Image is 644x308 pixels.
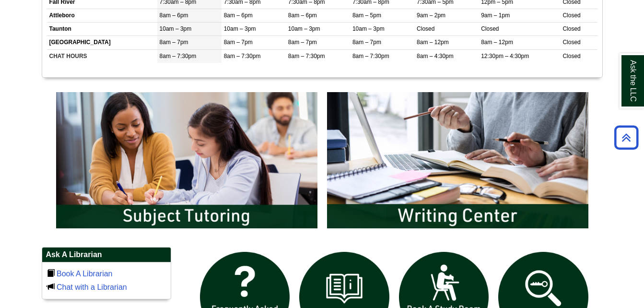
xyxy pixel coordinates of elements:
span: 10am – 3pm [160,25,192,32]
span: 8am – 7pm [160,39,188,46]
img: Subject Tutoring Information [51,87,322,233]
span: 9am – 1pm [481,12,510,19]
span: 8am – 12pm [417,39,449,46]
span: 8am – 6pm [160,12,188,19]
span: 10am – 3pm [224,25,256,32]
span: Closed [562,12,580,19]
span: 12:30pm – 4:30pm [481,53,529,59]
span: 8am – 7:30pm [160,53,197,59]
span: 8am – 7pm [352,39,381,46]
span: 8am – 7:30pm [224,53,261,59]
h2: Ask A Librarian [42,248,171,262]
span: 10am – 3pm [352,25,385,32]
span: 8am – 4:30pm [417,53,454,59]
a: Back to Top [611,131,642,144]
span: 8am – 6pm [224,12,253,19]
span: Closed [562,39,580,46]
span: 9am – 2pm [417,12,445,19]
div: slideshow [51,87,593,237]
span: Closed [562,25,580,32]
span: 8am – 7pm [224,39,253,46]
span: Closed [562,53,580,59]
img: Writing Center Information [322,87,593,233]
span: 8am – 7pm [288,39,317,46]
span: 8am – 7:30pm [352,53,389,59]
td: Attleboro [47,9,157,23]
span: 8am – 12pm [481,39,513,46]
span: 8am – 7:30pm [288,53,325,59]
span: 8am – 5pm [352,12,381,19]
span: 10am – 3pm [288,25,320,32]
span: Closed [481,25,499,32]
span: 8am – 6pm [288,12,317,19]
td: CHAT HOURS [47,49,157,63]
td: Taunton [47,23,157,36]
a: Book A Librarian [57,270,113,278]
span: Closed [417,25,434,32]
a: Chat with a Librarian [57,283,127,291]
td: [GEOGRAPHIC_DATA] [47,36,157,49]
